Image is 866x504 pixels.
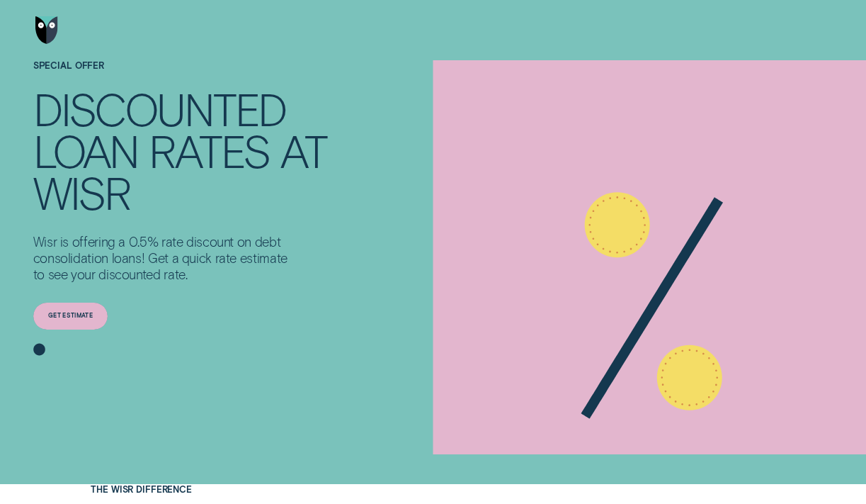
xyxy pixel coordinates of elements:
[91,484,312,495] h4: THE WISR DIFFERENCE
[35,16,58,43] img: Wisr
[48,313,93,318] div: Get estimate
[33,88,327,214] h4: Discounted loan rates at Wisr
[33,234,294,283] p: Wisr is offering a 0.5% rate discount on debt consolidation loans! Get a quick rate estimate to s...
[33,303,108,330] a: Get estimate
[33,88,286,130] div: Discounted
[33,172,130,213] div: Wisr
[33,130,139,172] div: loan
[33,60,327,88] h1: SPECIAL OFFER
[149,130,270,172] div: rates
[280,130,326,172] div: at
